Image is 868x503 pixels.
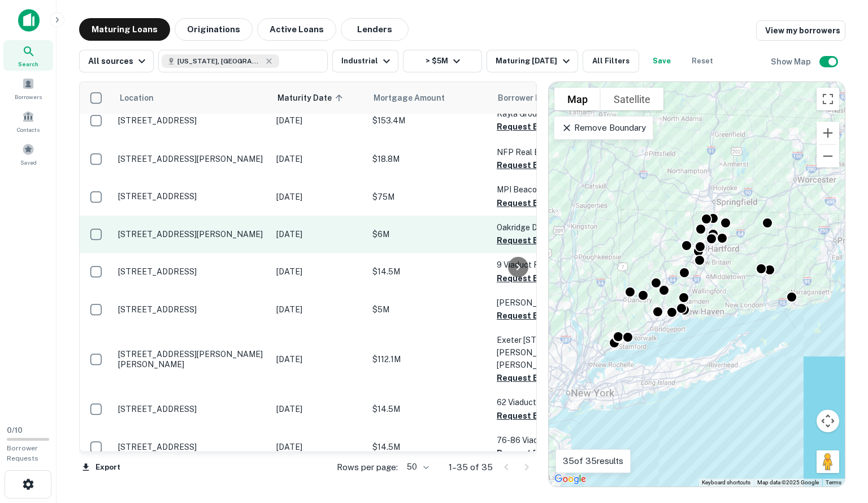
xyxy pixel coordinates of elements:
p: Rows per page: [337,461,398,474]
p: $14.5M [372,441,485,453]
button: Request Borrower Info [497,158,588,172]
a: Open this area in Google Maps (opens a new window) [552,472,589,487]
a: Contacts [3,106,53,136]
button: Keyboard shortcuts [702,479,750,487]
th: Mortgage Amount [367,82,491,114]
button: Reset [684,50,721,72]
button: Export [79,459,123,476]
th: Location [112,82,271,114]
span: Location [119,91,154,105]
span: [US_STATE], [GEOGRAPHIC_DATA] [177,56,262,66]
p: $153.4M [372,114,485,127]
button: All Filters [583,50,639,72]
p: $112.1M [372,353,485,366]
button: Industrial [332,50,398,72]
button: Lenders [341,18,409,41]
p: $14.5M [372,403,485,415]
span: Maturity Date [277,91,346,105]
div: All sources [88,54,149,68]
p: 62 Viaduct RD LLC [497,396,610,409]
p: Remove Boundary [561,121,645,135]
p: [STREET_ADDRESS] [118,304,265,315]
div: Maturing [DATE] [496,54,572,68]
button: > $5M [403,50,482,72]
p: $14.5M [372,265,485,278]
p: [STREET_ADDRESS] [118,404,265,414]
p: 35 of 35 results [563,454,623,468]
p: $18.8M [372,153,485,165]
button: Zoom out [817,145,839,167]
p: [PERSON_NAME] [497,296,610,309]
p: [STREET_ADDRESS][PERSON_NAME] [118,154,265,164]
p: NFP Real Estate LLC [497,146,610,158]
p: [DATE] [276,228,361,240]
span: Saved [20,158,37,167]
h6: Show Map [771,55,813,68]
button: Maturing [DATE] [487,50,578,72]
button: Request Borrower Info [497,446,588,460]
button: Request Borrower Info [497,120,588,134]
button: Save your search to get updates of matches that match your search criteria. [644,50,680,72]
p: [DATE] [276,441,361,453]
p: Exeter [STREET_ADDRESS][PERSON_NAME][PERSON_NAME] [497,334,610,371]
button: Request Borrower Info [497,309,588,323]
iframe: Chat Widget [811,412,868,467]
a: Borrowers [3,73,53,104]
a: Saved [3,139,53,169]
p: [DATE] [276,265,361,278]
span: Borrower Requests [7,444,38,462]
p: $75M [372,191,485,203]
img: capitalize-icon.png [18,9,40,32]
p: [DATE] [276,353,361,366]
th: Maturity Date [271,82,367,114]
span: Mortgage Amount [374,91,459,105]
button: Request Borrower Info [497,371,588,385]
p: [DATE] [276,403,361,415]
span: Contacts [17,125,40,134]
button: Active Loans [257,18,336,41]
p: 76-86 Viaduct RD LLC [497,434,610,446]
p: [STREET_ADDRESS] [118,442,265,452]
span: 0 / 10 [7,426,23,435]
button: Show street map [554,88,601,110]
button: Request Borrower Info [497,234,588,247]
p: [STREET_ADDRESS] [118,266,265,277]
span: Borrowers [15,92,42,101]
p: [DATE] [276,303,361,316]
button: Toggle fullscreen view [817,88,839,110]
span: Borrower Name [498,91,557,105]
p: 9 Viaduct RD LLC [497,259,610,271]
button: Originations [175,18,253,41]
a: Search [3,40,53,71]
p: $5M [372,303,485,316]
button: Map camera controls [817,410,839,432]
button: All sources [79,50,154,72]
p: [DATE] [276,114,361,127]
span: Search [18,59,38,68]
button: Zoom in [817,122,839,144]
button: Show satellite imagery [601,88,663,110]
p: Oakridge Dairy LLC [497,221,610,234]
button: Request Borrower Info [497,196,588,210]
p: [STREET_ADDRESS][PERSON_NAME][PERSON_NAME] [118,349,265,369]
th: Borrower Name [491,82,615,114]
p: 1–35 of 35 [449,461,493,474]
p: [STREET_ADDRESS] [118,191,265,201]
p: $6M [372,228,485,240]
button: Request Borrower Info [497,409,588,423]
button: Maturing Loans [79,18,170,41]
p: [STREET_ADDRESS] [118,115,265,126]
p: [DATE] [276,191,361,203]
a: Terms (opens in new tab) [826,479,841,485]
span: Map data ©2025 Google [757,479,819,485]
a: View my borrowers [756,20,845,41]
p: [STREET_ADDRESS][PERSON_NAME] [118,229,265,239]
img: Google [552,472,589,487]
div: 50 [402,459,431,475]
div: 0 0 [549,82,845,487]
